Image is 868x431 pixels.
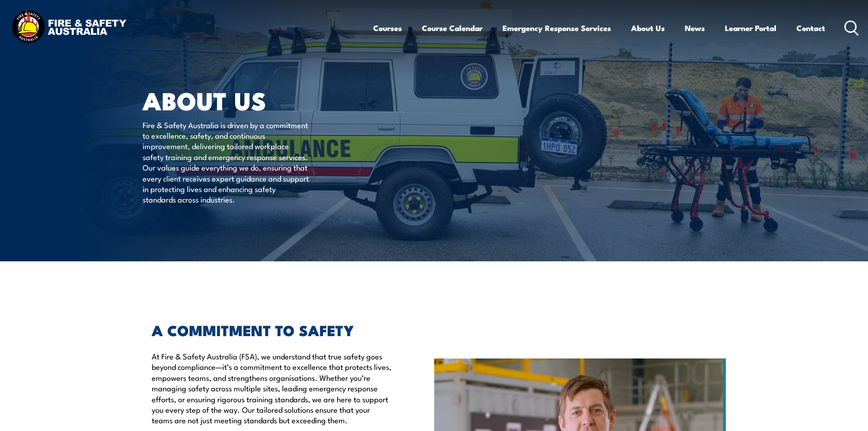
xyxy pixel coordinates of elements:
a: Contact [796,16,825,40]
a: Course Calendar [422,16,483,40]
a: News [685,16,705,40]
h1: About Us [143,89,368,111]
a: Courses [373,16,402,40]
p: At Fire & Safety Australia (FSA), we understand that true safety goes beyond compliance—it’s a co... [152,351,392,426]
p: Fire & Safety Australia is driven by a commitment to excellence, safety, and continuous improveme... [143,119,309,205]
a: Emergency Response Services [503,16,611,40]
h2: A COMMITMENT TO SAFETY [152,323,392,336]
a: About Us [631,16,665,40]
a: Learner Portal [725,16,776,40]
